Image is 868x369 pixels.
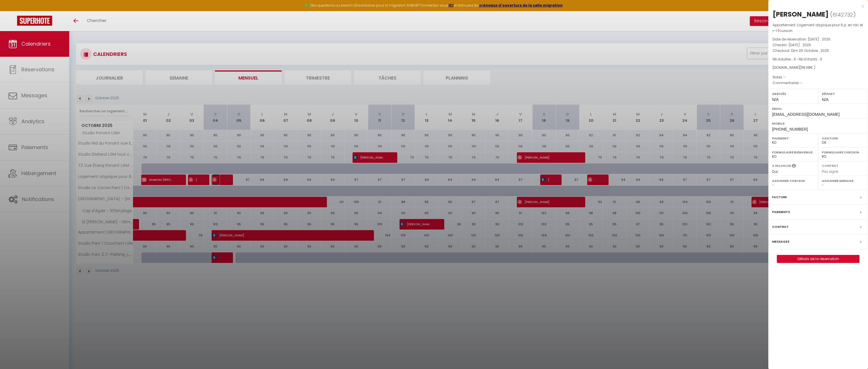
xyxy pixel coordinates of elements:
span: - [784,75,786,80]
span: [EMAIL_ADDRESS][DOMAIN_NAME] [772,112,840,117]
label: Paiements [772,209,790,215]
p: Checkout : [773,48,864,54]
label: Contrat [772,224,789,230]
label: Messages [772,239,789,245]
div: x [768,3,864,10]
p: Date de réservation : [773,37,864,42]
p: Notes : [773,74,864,80]
span: N/A [772,97,779,102]
label: Facture [772,194,787,200]
label: Caution [822,135,864,141]
span: 118.98 [801,65,810,70]
label: Paiement [772,135,814,141]
span: Logement atypique pour 6 p. en rdc et r-1 Écusson [773,23,863,33]
label: Formulaire Bienvenue [772,149,814,155]
label: Formulaire Checkin [822,149,864,155]
p: Appartement : [773,22,864,34]
span: [DATE] . 2025 [789,42,811,47]
button: Ouvrir le widget de chat LiveChat [5,2,22,19]
p: Commentaires : [773,80,864,86]
div: [DOMAIN_NAME] [773,65,864,70]
span: [DATE] . 2025 [808,37,830,42]
span: [PHONE_NUMBER] [772,127,808,131]
button: Détails de la réservation [777,255,859,263]
label: Arrivée [772,91,814,97]
span: ( ) [830,11,856,19]
label: Mobile [772,121,864,126]
span: ( € ) [800,65,815,70]
label: Contrat [822,163,838,167]
label: Assigner Checkin [772,178,814,184]
span: 6142732 [832,11,853,18]
p: Checkin : [773,42,864,48]
span: Pas signé [822,169,838,174]
div: [PERSON_NAME] [773,10,829,19]
label: Départ [822,91,864,97]
label: Email [772,106,864,111]
span: Nb Enfants : 0 [799,57,822,62]
label: A relancer [772,163,791,168]
iframe: Chat [844,343,864,365]
span: N/A [822,97,828,102]
span: Dim 05 Octobre . 2025 [791,48,829,53]
i: Sélectionner OUI si vous souhaiter envoyer les séquences de messages post-checkout [792,163,796,170]
label: Assigner Menage [822,178,864,184]
a: Détails de la réservation [777,255,859,263]
span: Nb Adultes : 6 - [773,57,822,62]
span: - [801,80,803,85]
